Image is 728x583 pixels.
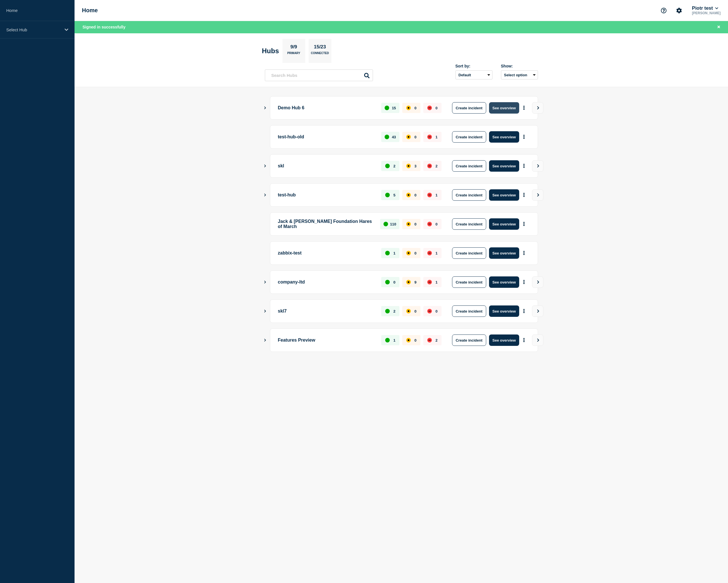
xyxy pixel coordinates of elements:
[452,131,486,143] button: Create incident
[311,52,329,58] p: Connected
[532,334,543,346] button: View
[489,131,519,143] button: See overview
[489,218,519,230] button: See overview
[520,219,528,229] button: More actions
[393,338,395,342] p: 1
[436,338,438,342] p: 2
[427,280,432,284] div: down
[532,102,543,114] button: View
[532,160,543,172] button: View
[393,164,395,168] p: 2
[520,190,528,200] button: More actions
[83,25,125,29] span: Signed in successfully
[414,338,416,342] p: 0
[691,11,722,15] p: [PERSON_NAME]
[436,251,438,255] p: 1
[414,164,416,168] p: 3
[427,222,432,226] div: down
[385,193,390,197] div: up
[691,5,719,11] button: Piotr test
[278,247,375,259] p: zabbix-test
[414,280,416,284] p: 9
[385,309,390,313] div: up
[406,309,411,313] div: affected
[489,189,519,201] button: See overview
[489,160,519,172] button: See overview
[414,309,416,313] p: 0
[278,334,375,346] p: Features Preview
[406,222,411,226] div: affected
[501,64,538,68] div: Show:
[452,305,486,317] button: Create incident
[264,280,267,284] button: Show Connected Hubs
[452,102,486,114] button: Create incident
[452,218,486,230] button: Create incident
[288,44,299,52] p: 9/9
[520,248,528,258] button: More actions
[6,27,61,32] p: Select Hub
[264,338,267,342] button: Show Connected Hubs
[385,135,389,139] div: up
[427,251,432,255] div: down
[520,103,528,113] button: More actions
[673,5,685,17] button: Account settings
[455,64,492,68] div: Sort by:
[287,52,300,58] p: Primary
[520,277,528,288] button: More actions
[406,106,411,110] div: affected
[452,276,486,288] button: Create incident
[264,193,267,197] button: Show Connected Hubs
[278,131,375,143] p: test-hub-old
[414,193,416,197] p: 0
[393,280,395,284] p: 0
[393,309,395,313] p: 2
[489,102,519,114] button: See overview
[532,189,543,201] button: View
[392,106,396,110] p: 15
[392,135,396,139] p: 43
[436,280,438,284] p: 1
[520,306,528,317] button: More actions
[427,338,432,342] div: down
[436,193,438,197] p: 1
[452,334,486,346] button: Create incident
[715,24,722,30] button: Close banner
[489,276,519,288] button: See overview
[264,164,267,168] button: Show Connected Hubs
[278,218,374,230] p: Jack & [PERSON_NAME] Foundation Hares of March
[278,276,375,288] p: company-ltd
[82,7,98,14] h1: Home
[414,106,416,110] p: 0
[406,164,411,168] div: affected
[520,161,528,171] button: More actions
[312,44,328,52] p: 15/23
[278,160,375,172] p: skl
[385,251,390,255] div: up
[436,106,438,110] p: 0
[406,251,411,255] div: affected
[264,309,267,313] button: Show Connected Hubs
[414,135,416,139] p: 0
[262,47,279,55] h2: Hubs
[658,5,670,17] button: Support
[489,305,519,317] button: See overview
[436,309,438,313] p: 0
[278,102,375,114] p: Demo Hub 6
[427,193,432,197] div: down
[520,132,528,142] button: More actions
[278,305,375,317] p: skl7
[501,70,538,79] button: Select option
[264,106,267,110] button: Show Connected Hubs
[427,309,432,313] div: down
[265,69,373,81] input: Search Hubs
[452,189,486,201] button: Create incident
[427,135,432,139] div: down
[489,334,519,346] button: See overview
[385,164,390,168] div: up
[406,338,411,342] div: affected
[414,251,416,255] p: 0
[406,280,411,284] div: affected
[452,160,486,172] button: Create incident
[393,193,395,197] p: 5
[385,338,390,342] div: up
